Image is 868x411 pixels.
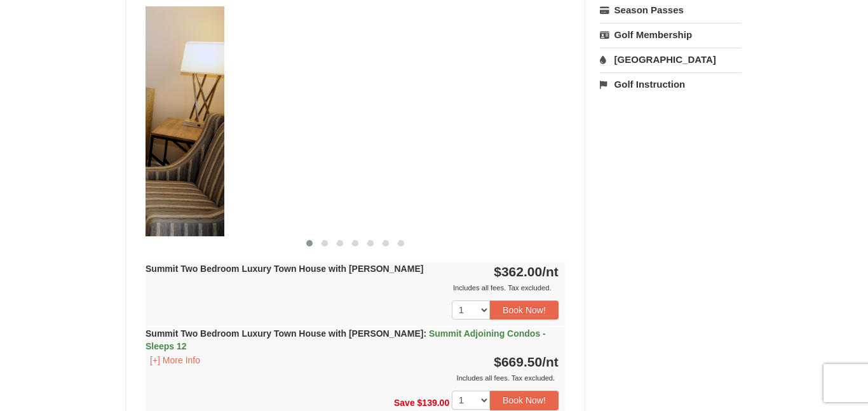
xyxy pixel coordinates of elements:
[146,281,559,294] div: Includes all fees. Tax excluded.
[423,328,426,339] span: :
[490,300,559,320] button: Book Now!
[600,23,742,46] a: Golf Membership
[490,391,559,410] button: Book Now!
[494,264,559,279] strong: $362.00
[146,328,546,351] strong: Summit Two Bedroom Luxury Town House with [PERSON_NAME]
[146,328,546,351] span: Summit Adjoining Condos - Sleeps 12
[146,264,423,274] strong: Summit Two Bedroom Luxury Town House with [PERSON_NAME]
[146,353,205,367] button: [+] More Info
[542,264,559,279] span: /nt
[600,72,742,96] a: Golf Instruction
[146,372,559,384] div: Includes all fees. Tax excluded.
[600,48,742,71] a: [GEOGRAPHIC_DATA]
[494,354,542,369] span: $669.50
[542,354,559,369] span: /nt
[417,398,450,408] span: $139.00
[394,398,415,408] span: Save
